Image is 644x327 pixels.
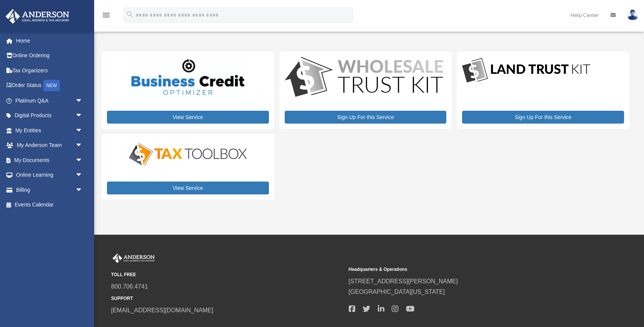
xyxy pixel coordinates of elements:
[5,48,94,63] a: Online Ordering
[5,138,94,153] a: My Anderson Teamarrow_drop_down
[75,108,90,124] span: arrow_drop_down
[285,111,447,124] a: Sign Up For this Service
[102,13,111,20] a: menu
[285,57,443,99] img: WS-Trust-Kit-lgo-1.jpg
[111,254,156,263] img: Anderson Advisors Platinum Portal
[5,197,94,212] a: Events Calendar
[102,11,111,20] i: menu
[5,108,90,123] a: Digital Productsarrow_drop_down
[107,182,269,194] a: View Service
[462,57,590,84] img: LandTrust_lgo-1.jpg
[3,9,72,24] img: Anderson Advisors Platinum Portal
[5,63,94,78] a: Tax Organizers
[107,111,269,124] a: View Service
[627,9,638,20] img: User Pic
[43,80,60,91] div: NEW
[111,295,343,303] small: SUPPORT
[5,33,94,48] a: Home
[75,138,90,153] span: arrow_drop_down
[349,266,581,274] small: Headquarters & Operations
[75,168,90,183] span: arrow_drop_down
[111,271,343,279] small: TOLL FREE
[126,10,134,18] i: search
[5,168,94,183] a: Online Learningarrow_drop_down
[75,123,90,138] span: arrow_drop_down
[5,153,94,168] a: My Documentsarrow_drop_down
[75,182,90,198] span: arrow_drop_down
[5,123,94,138] a: My Entitiesarrow_drop_down
[5,182,94,197] a: Billingarrow_drop_down
[5,78,94,93] a: Order StatusNEW
[349,278,458,284] a: [STREET_ADDRESS][PERSON_NAME]
[75,93,90,108] span: arrow_drop_down
[111,283,148,290] a: 800.706.4741
[349,289,445,295] a: [GEOGRAPHIC_DATA][US_STATE]
[5,93,94,108] a: Platinum Q&Aarrow_drop_down
[462,111,624,124] a: Sign Up For this Service
[111,307,213,313] a: [EMAIL_ADDRESS][DOMAIN_NAME]
[75,153,90,168] span: arrow_drop_down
